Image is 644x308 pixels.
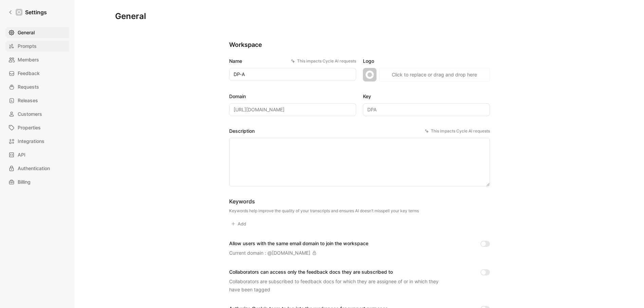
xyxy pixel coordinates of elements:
a: Releases [5,95,69,106]
span: Properties [18,124,41,132]
span: Prompts [18,42,37,50]
button: Click to replace or drag and drop here [379,68,490,81]
div: [DOMAIN_NAME] [272,249,310,257]
h1: General [115,11,146,22]
span: Requests [18,83,39,91]
div: Keywords [229,197,419,205]
span: Billing [18,178,31,186]
a: Customers [5,109,69,120]
label: Name [229,57,356,65]
input: Some placeholder [229,103,356,116]
label: Description [229,127,490,135]
button: Add [229,219,249,229]
span: Feedback [18,69,40,77]
a: General [5,27,69,38]
span: Customers [18,110,42,118]
span: Integrations [18,137,44,145]
a: Prompts [5,41,69,52]
a: Settings [5,5,50,19]
a: Properties [5,122,69,133]
a: Authentication [5,163,69,174]
label: Key [363,92,490,101]
div: Collaborators can access only the feedback docs they are subscribed to [229,268,446,276]
label: Domain [229,92,356,101]
label: Logo [363,57,490,65]
span: API [18,151,25,159]
a: Integrations [5,136,69,147]
div: This impacts Cycle AI requests [425,128,490,134]
a: Members [5,54,69,65]
div: Current domain : @ [229,249,316,257]
h1: Settings [25,8,47,16]
span: Authentication [18,164,50,173]
h2: Workspace [229,41,490,49]
a: Requests [5,81,69,92]
img: logo [363,68,376,81]
div: Collaborators are subscribed to feedback docs for which they are assignee of or in which they hav... [229,277,446,294]
div: Allow users with the same email domain to join the workspace [229,239,368,248]
a: Feedback [5,68,69,79]
div: Keywords help improve the quality of your transcripts and ensures AI doesn’t misspell your key terms [229,208,419,214]
a: Billing [5,177,69,187]
a: API [5,149,69,160]
span: Members [18,56,39,64]
span: General [18,29,35,37]
div: This impacts Cycle AI requests [291,58,356,65]
span: Releases [18,96,38,105]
